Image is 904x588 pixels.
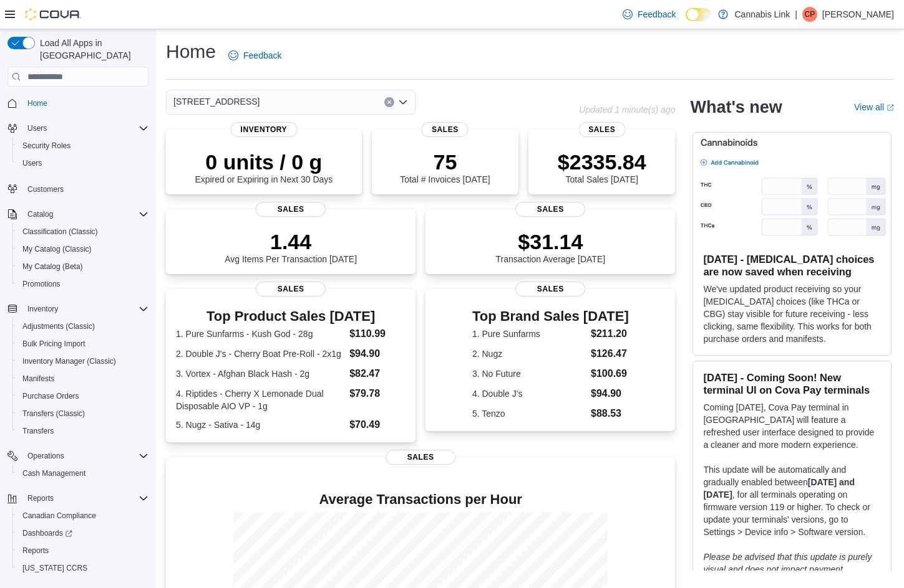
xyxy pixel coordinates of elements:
[2,490,153,507] button: Reports
[12,542,153,559] button: Reports
[22,391,79,401] span: Purchase Orders
[17,224,148,239] span: Classification (Classic)
[17,389,84,404] a: Purchase Orders
[223,43,286,68] a: Feedback
[349,326,406,341] dd: $110.99
[384,97,394,107] button: Clear input
[22,121,148,136] span: Users
[22,301,148,316] span: Inventory
[618,2,681,27] a: Feedback
[17,319,148,334] span: Adjustments (Classic)
[12,507,153,524] button: Canadian Compliance
[12,387,153,405] button: Purchase Orders
[12,154,153,172] button: Users
[17,319,100,334] a: Adjustments (Classic)
[558,149,646,184] div: Total Sales [DATE]
[12,405,153,422] button: Transfers (Classic)
[703,401,881,451] p: Coming [DATE], Cova Pay terminal in [GEOGRAPHIC_DATA] will feature a refreshed user interface des...
[17,336,148,351] span: Bulk Pricing Import
[176,348,344,360] dt: 2. Double J's - Cherry Boat Pre-Roll - 2x1g
[225,229,357,254] p: 1.44
[17,259,148,274] span: My Catalog (Beta)
[496,229,606,254] p: $31.14
[22,448,69,463] button: Operations
[2,120,153,137] button: Users
[22,511,96,521] span: Canadian Compliance
[17,224,103,239] a: Classification (Classic)
[176,309,406,324] h3: Top Product Sales [DATE]
[35,37,148,62] span: Load All Apps in [GEOGRAPHIC_DATA]
[795,7,797,22] p: |
[422,122,469,137] span: Sales
[2,179,153,197] button: Customers
[12,335,153,353] button: Bulk Pricing Import
[22,339,85,349] span: Bulk Pricing Import
[578,122,625,137] span: Sales
[176,387,344,412] dt: 4. Riptides - Cherry X Lemonade Dual Disposable AIO VP - 1g
[27,98,47,108] span: Home
[17,138,148,153] span: Security Roles
[22,121,52,136] button: Users
[17,543,54,558] a: Reports
[22,182,69,197] a: Customers
[17,277,66,292] a: Promotions
[27,184,64,194] span: Customers
[27,493,54,503] span: Reports
[2,447,153,465] button: Operations
[703,283,881,345] p: We've updated product receiving so your [MEDICAL_DATA] choices (like THCa or CBG) stay visible fo...
[472,367,586,380] dt: 3. No Future
[12,240,153,258] button: My Catalog (Classic)
[2,206,153,223] button: Catalog
[166,39,216,64] h1: Home
[805,7,815,22] span: CP
[472,309,629,324] h3: Top Brand Sales [DATE]
[22,426,54,436] span: Transfers
[17,156,47,171] a: Users
[17,371,148,386] span: Manifests
[686,21,686,22] span: Dark Mode
[12,137,153,154] button: Security Roles
[27,304,58,314] span: Inventory
[591,386,629,401] dd: $94.90
[17,242,97,257] a: My Catalog (Classic)
[25,8,81,21] img: Cova
[22,448,148,463] span: Operations
[12,318,153,335] button: Adjustments (Classic)
[496,229,606,264] div: Transaction Average [DATE]
[17,242,148,257] span: My Catalog (Classic)
[17,561,92,576] a: [US_STATE] CCRS
[17,508,101,523] a: Canadian Compliance
[17,138,75,153] a: Security Roles
[17,526,77,541] a: Dashboards
[17,466,90,481] a: Cash Management
[734,7,790,22] p: Cannabis Link
[17,389,148,404] span: Purchase Orders
[22,158,42,168] span: Users
[17,259,88,274] a: My Catalog (Beta)
[17,543,148,558] span: Reports
[173,94,260,109] span: [STREET_ADDRESS]
[638,8,676,21] span: Feedback
[17,424,59,439] a: Transfers
[195,149,333,184] div: Expired or Expiring in Next 30 Days
[22,207,58,222] button: Catalog
[703,552,872,587] em: Please be advised that this update is purely visual and does not impact payment functionality.
[22,409,85,419] span: Transfers (Classic)
[22,546,49,556] span: Reports
[17,277,148,292] span: Promotions
[22,141,70,151] span: Security Roles
[22,374,54,384] span: Manifests
[802,7,817,22] div: Charlotte Phillips
[17,336,90,351] a: Bulk Pricing Import
[591,346,629,361] dd: $126.47
[27,209,53,219] span: Catalog
[17,354,148,369] span: Inventory Manager (Classic)
[591,366,629,381] dd: $100.69
[12,422,153,440] button: Transfers
[2,94,153,112] button: Home
[17,354,121,369] a: Inventory Manager (Classic)
[22,491,59,506] button: Reports
[690,97,782,117] h2: What's new
[22,491,148,506] span: Reports
[2,300,153,318] button: Inventory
